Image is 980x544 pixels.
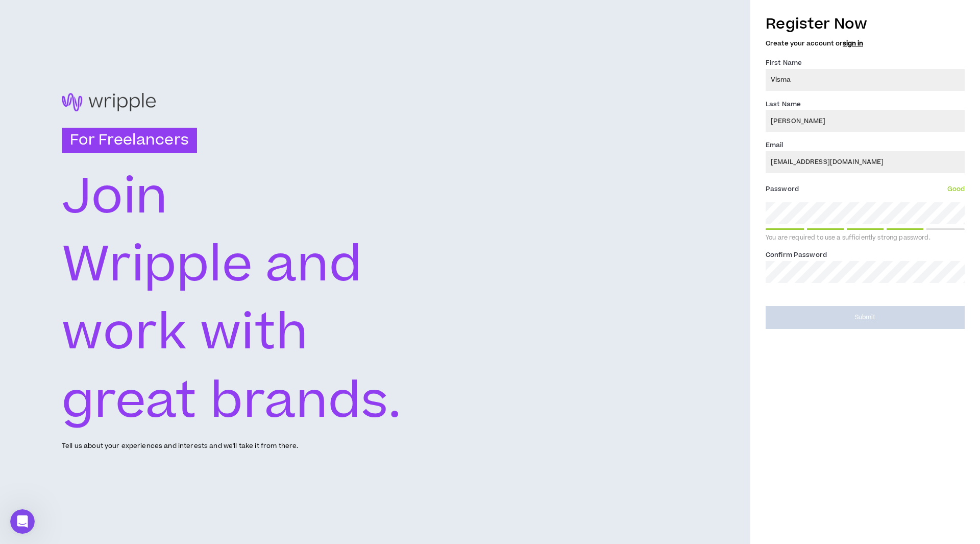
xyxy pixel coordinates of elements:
[766,184,799,194] span: Password
[62,441,298,451] p: Tell us about your experiences and interests and we'll take it from there.
[766,234,965,242] div: You are required to use a sufficiently strong password.
[766,40,965,47] h5: Create your account or
[766,137,783,153] label: Email
[62,230,363,301] text: Wripple and
[766,151,965,173] input: Enter Email
[766,55,802,71] label: First Name
[62,366,402,437] text: great brands.
[843,39,863,48] a: sign in
[766,110,965,132] input: Last name
[766,96,801,112] label: Last Name
[766,69,965,91] input: First name
[62,128,197,153] h3: For Freelancers
[766,306,965,329] button: Submit
[62,162,168,233] text: Join
[10,509,35,534] iframe: Intercom live chat
[766,13,965,35] h3: Register Now
[62,298,308,369] text: work with
[947,184,965,194] span: Good
[766,247,827,263] label: Confirm Password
